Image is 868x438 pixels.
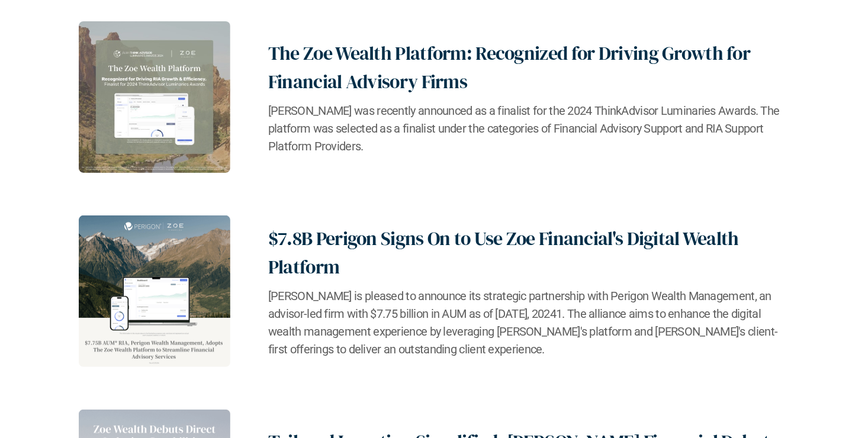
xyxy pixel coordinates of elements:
[268,102,789,155] h2: [PERSON_NAME] was recently announced as a finalist for the 2024 ThinkAdvisor Luminaries Awards. T...
[268,39,789,96] h2: The Zoe Wealth Platform: Recognized for Driving Growth for Financial Advisory Firms
[268,224,789,281] h2: $7.8B Perigon Signs On to Use Zoe Financial's Digital Wealth Platform
[79,21,789,173] a: The Zoe Wealth Platform: Recognized for Driving Growth for Financial Advisory Firms[PERSON_NAME] ...
[79,215,789,367] a: $7.8B Perigon Signs On to Use Zoe Financial's Digital Wealth Platform[PERSON_NAME] is pleased to ...
[268,287,789,358] h2: [PERSON_NAME] is pleased to announce its strategic partnership with Perigon Wealth Management, an...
